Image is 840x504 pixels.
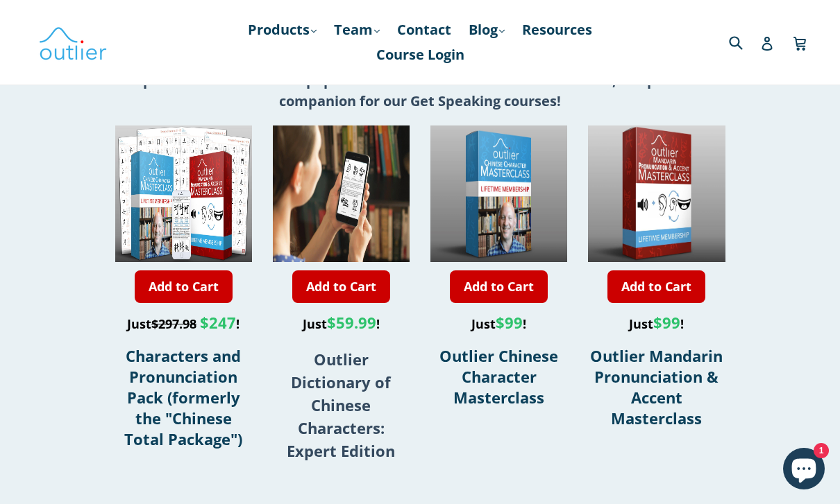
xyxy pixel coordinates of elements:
[653,312,680,333] span: $99
[590,345,723,428] a: Outlier Mandarin Pronunciation & Accent Masterclass
[607,270,705,303] a: Add to Cart
[450,270,548,303] a: Add to Cart
[629,315,684,332] span: Just !
[327,17,387,42] a: Team
[127,315,240,332] span: Just !
[462,17,512,42] a: Blog
[292,270,390,303] a: Add to Cart
[200,312,236,333] span: $247
[327,312,376,333] span: $59.99
[369,42,471,67] a: Course Login
[241,17,324,42] a: Products
[779,448,829,493] inbox-online-store-chat: Shopify online store chat
[287,354,395,460] a: Outlier Dictionary of Chinese Characters: Expert Edition
[471,315,526,332] span: Just !
[135,270,233,303] a: Add to Cart
[439,345,558,408] a: Outlier Chinese Character Masterclass
[38,22,108,62] img: Outlier Linguistics
[496,312,523,333] span: $99
[725,28,764,56] input: Search
[287,349,395,461] strong: Outlier Dictionary of Chinese Characters: Expert Edition
[303,315,380,332] span: Just !
[390,17,458,42] a: Contact
[151,315,196,332] s: $297.98
[515,17,599,42] a: Resources
[124,345,242,449] a: Characters and Pronunciation Pack (formerly the "Chinese Total Package")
